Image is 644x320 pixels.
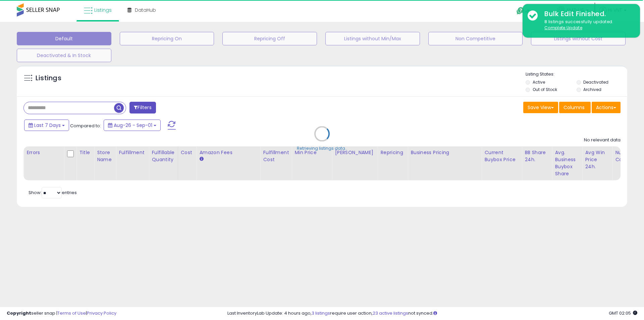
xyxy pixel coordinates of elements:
[17,49,111,62] button: Deactivated & In Stock
[531,32,626,45] button: Listings without Cost
[135,7,156,13] span: DataHub
[17,32,111,45] button: Default
[297,145,347,151] div: Retrieving listings data..
[516,7,525,15] i: Get Help
[428,32,523,45] button: Non Competitive
[94,7,112,13] span: Listings
[222,32,317,45] button: Repricing Off
[511,2,547,22] a: Help
[539,19,635,31] div: 8 listings successfully updated.
[544,25,582,31] u: Complete Update
[325,32,420,45] button: Listings without Min/Max
[120,32,214,45] button: Repricing On
[539,9,635,19] div: Bulk Edit Finished.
